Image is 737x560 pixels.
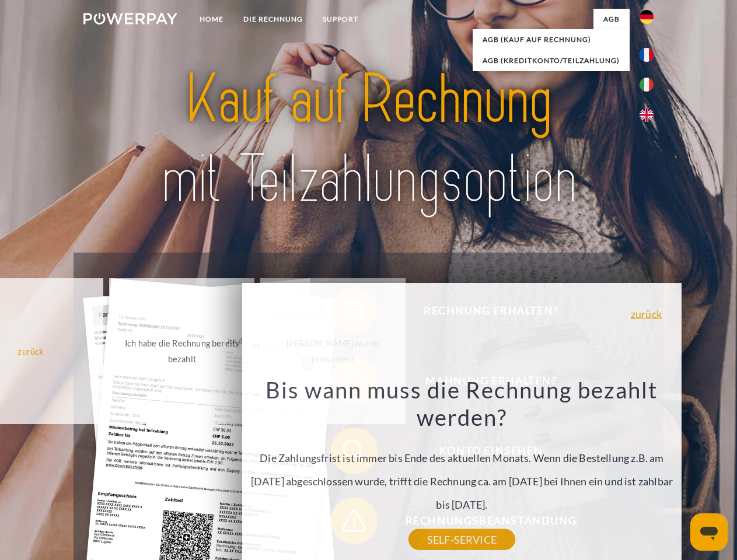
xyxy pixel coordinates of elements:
a: zurück [631,309,662,319]
img: title-powerpay_de.svg [111,56,626,223]
img: en [640,108,654,122]
div: Die Zahlungsfrist ist immer bis Ende des aktuellen Monats. Wenn die Bestellung z.B. am [DATE] abg... [249,376,675,540]
a: SUPPORT [313,9,368,30]
iframe: Schaltfläche zum Öffnen des Messaging-Fensters [690,513,728,551]
a: AGB (Kreditkonto/Teilzahlung) [473,50,630,71]
a: DIE RECHNUNG [233,9,313,30]
img: de [640,10,654,24]
a: agb [593,9,630,30]
img: fr [640,48,654,62]
img: it [640,78,654,92]
h3: Bis wann muss die Rechnung bezahlt werden? [249,376,675,432]
a: AGB (Kauf auf Rechnung) [473,29,630,50]
div: Ich habe die Rechnung bereits bezahlt [116,335,247,367]
a: Home [190,9,233,30]
img: logo-powerpay-white.svg [83,13,177,24]
a: SELF-SERVICE [408,529,515,550]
